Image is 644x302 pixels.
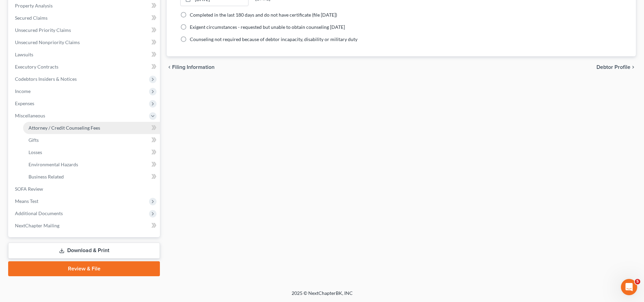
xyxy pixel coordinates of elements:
span: Losses [29,149,42,155]
span: SOFA Review [15,186,43,192]
span: Miscellaneous [15,113,45,118]
a: Attorney / Credit Counseling Fees [23,122,160,134]
a: Losses [23,146,160,158]
span: Completed in the last 180 days and do not have certificate (file [DATE]) [190,12,337,18]
i: chevron_left [167,64,172,70]
button: chevron_left Filing Information [167,64,215,70]
a: Environmental Hazards [23,158,160,171]
span: Debtor Profile [596,64,630,70]
div: 2025 © NextChapterBK, INC [129,290,516,302]
button: Debtor Profile chevron_right [596,64,636,70]
span: Property Analysis [15,3,53,8]
span: Additional Documents [15,210,63,216]
iframe: Intercom live chat [621,279,637,295]
a: SOFA Review [10,183,160,195]
a: Unsecured Priority Claims [10,24,160,36]
span: Exigent circumstances - requested but unable to obtain counseling [DATE] [190,24,345,30]
span: Gifts [29,137,39,143]
span: Business Related [29,174,64,180]
span: Secured Claims [15,15,48,21]
span: NextChapter Mailing [15,223,59,228]
a: Unsecured Nonpriority Claims [10,36,160,49]
span: Income [15,88,31,94]
span: 5 [635,279,640,284]
span: Unsecured Nonpriority Claims [15,39,80,45]
a: Review & File [8,261,160,276]
span: Codebtors Insiders & Notices [15,76,77,82]
span: Lawsuits [15,52,33,57]
span: Means Test [15,198,38,204]
span: Counseling not required because of debtor incapacity, disability or military duty [190,36,357,42]
span: Attorney / Credit Counseling Fees [29,125,100,131]
a: Secured Claims [10,12,160,24]
span: Filing Information [172,64,215,70]
a: Lawsuits [10,49,160,61]
a: Gifts [23,134,160,146]
span: Expenses [15,100,34,106]
i: chevron_right [630,64,636,70]
span: Environmental Hazards [29,162,78,167]
a: Executory Contracts [10,61,160,73]
a: Business Related [23,171,160,183]
span: Unsecured Priority Claims [15,27,71,33]
a: NextChapter Mailing [10,220,160,232]
a: Download & Print [8,243,160,259]
span: Executory Contracts [15,64,58,70]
